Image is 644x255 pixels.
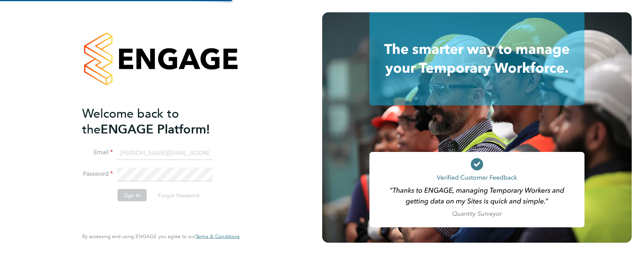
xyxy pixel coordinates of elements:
[82,148,113,157] label: Email
[195,233,240,240] a: Terms & Conditions
[118,146,212,160] input: Enter your work email...
[82,105,232,137] h2: ENGAGE Platform!
[152,189,205,202] button: Forgot Password
[82,233,240,240] span: By accessing and using ENGAGE you agree to our
[118,189,147,202] button: Sign In
[82,170,113,178] label: Password
[82,106,179,137] span: Welcome back to the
